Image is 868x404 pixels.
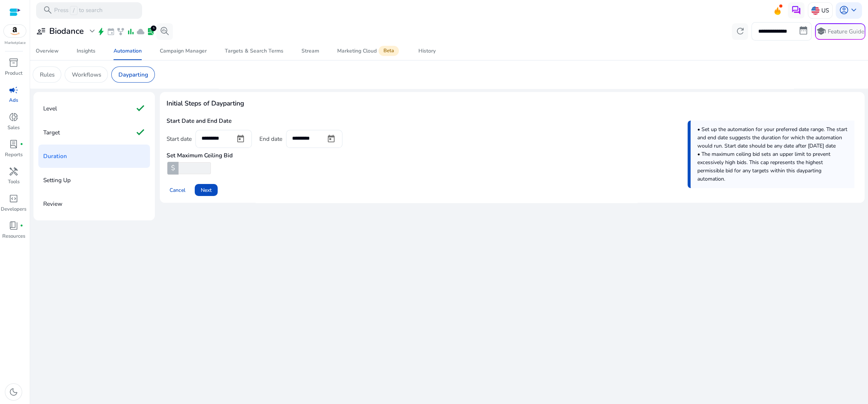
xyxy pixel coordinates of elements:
[151,26,156,31] div: 5
[43,102,57,115] p: Level
[9,58,18,68] span: inventory_2
[697,151,830,182] span: • The maximum ceiling bid sets an upper limit to prevent excessively high bids. This cap represen...
[5,70,23,77] p: Product
[36,48,59,54] div: Overview
[43,126,60,139] p: Target
[9,194,18,204] span: code_blocks
[735,26,745,36] span: refresh
[135,102,145,115] mat-icon: check
[322,130,340,148] button: Open calendar
[40,70,55,79] p: Rules
[72,70,101,79] p: Workflows
[43,5,53,15] span: search
[43,173,71,187] p: Setting Up
[9,167,18,176] span: handyman
[20,143,23,146] span: fiber_manual_record
[232,130,250,148] button: Open calendar
[9,112,18,122] span: donut_small
[160,26,170,36] span: search_insights
[9,387,18,397] span: dark_mode
[1,206,26,213] p: Developers
[117,27,125,36] span: family_history
[195,184,218,196] button: Next
[697,126,847,149] span: • Set up the automation for your preferred date range. The start and end date suggests the durati...
[811,6,820,15] img: us.svg
[70,6,77,15] span: /
[827,27,864,36] p: Feature Guide
[136,27,145,36] span: cloud
[167,135,192,143] div: Start date
[118,70,148,79] p: Dayparting
[8,178,20,186] p: Tools
[77,48,95,54] div: Insights
[171,163,175,173] span: $
[337,48,400,54] div: Marketing Cloud
[167,151,233,160] h4: Set Maximum Ceiling Bid
[821,4,829,17] p: US
[97,27,105,36] span: bolt
[259,135,282,143] div: End date
[43,197,62,210] p: Review
[156,23,173,40] button: search_insights
[127,27,135,36] span: bar_chart
[839,5,849,15] span: account_circle
[225,48,283,54] div: Targets & Search Terms
[167,184,188,196] button: Cancel
[135,126,145,139] mat-icon: check
[4,25,26,37] img: amazon.svg
[114,48,142,54] div: Automation
[54,6,103,15] p: Press to search
[9,139,18,149] span: lab_profile
[2,233,25,240] p: Resources
[170,186,185,194] span: Cancel
[732,23,748,40] button: refresh
[201,186,212,194] span: Next
[49,26,84,36] h3: Biodance
[20,224,23,228] span: fiber_manual_record
[107,27,115,36] span: event
[43,149,67,163] p: Duration
[167,117,858,125] h4: Start Date and End Date
[849,5,859,15] span: keyboard_arrow_down
[9,221,18,231] span: book_4
[5,40,26,46] p: Marketplace
[816,26,826,36] span: school
[8,124,20,132] p: Sales
[9,85,18,95] span: campaign
[87,26,97,36] span: expand_more
[815,23,865,40] button: schoolFeature Guide
[147,27,155,36] span: lab_profile
[160,48,207,54] div: Campaign Manager
[418,48,436,54] div: History
[379,46,399,56] span: Beta
[167,98,858,108] span: Initial Steps of Dayparting
[5,151,23,159] p: Reports
[9,97,18,104] p: Ads
[36,26,46,36] span: user_attributes
[301,48,319,54] div: Stream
